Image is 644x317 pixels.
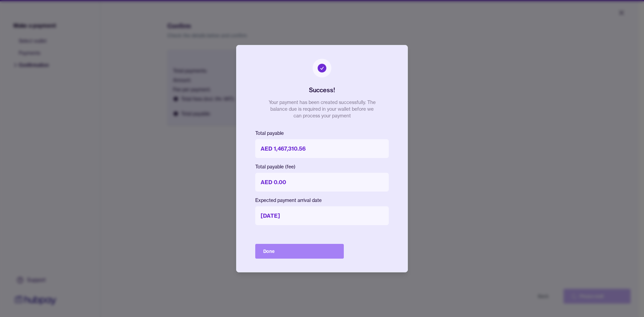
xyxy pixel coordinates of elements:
[255,244,344,259] button: Done
[268,99,376,119] p: Your payment has been created successfully. The balance due is required in your wallet before we ...
[255,206,389,225] p: [DATE]
[255,130,389,137] p: Total payable
[255,197,389,204] p: Expected payment arrival date
[255,163,389,170] p: Total payable (fee)
[255,173,389,192] p: AED 0.00
[255,139,389,158] p: AED 1,467,310.56
[309,86,335,95] h2: Success!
